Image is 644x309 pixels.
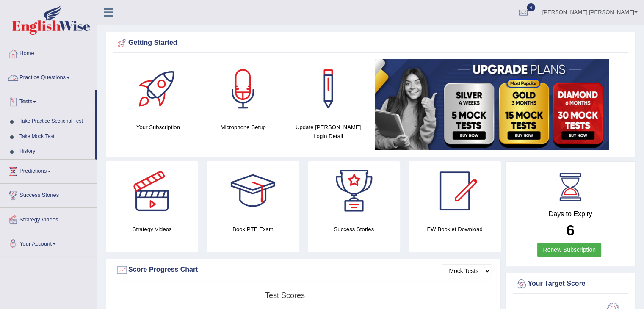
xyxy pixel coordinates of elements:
a: Take Mock Test [16,129,95,144]
a: Your Account [0,232,97,253]
h4: Strategy Videos [106,225,198,234]
tspan: Test scores [265,291,305,300]
h4: Success Stories [308,225,400,234]
h4: Update [PERSON_NAME] Login Detail [290,123,367,141]
a: Home [0,42,97,63]
a: Practice Questions [0,66,97,87]
a: Tests [0,90,95,111]
span: 4 [527,3,535,11]
div: Getting Started [116,37,626,50]
a: Predictions [0,160,97,181]
h4: EW Booklet Download [409,225,501,234]
b: 6 [566,222,574,238]
a: Take Practice Sectional Test [16,114,95,129]
div: Score Progress Chart [116,264,491,276]
a: Renew Subscription [537,243,601,257]
div: Your Target Score [515,278,626,290]
h4: Book PTE Exam [207,225,299,234]
img: small5.jpg [375,59,609,150]
h4: Your Subscription [120,123,196,132]
h4: Days to Expiry [515,210,626,218]
h4: Microphone Setup [205,123,282,132]
a: Strategy Videos [0,208,97,229]
a: History [16,144,95,159]
a: Success Stories [0,184,97,205]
